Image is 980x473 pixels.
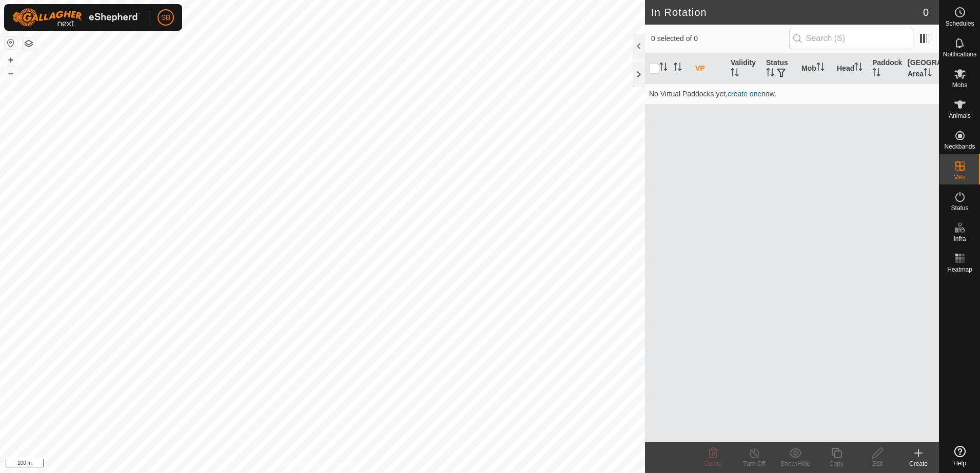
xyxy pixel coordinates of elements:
div: Edit [857,459,898,468]
input: Search (S) [789,28,913,49]
button: + [5,54,17,66]
th: Validity [727,53,762,84]
p-sorticon: Activate to sort [766,70,774,78]
span: Neckbands [944,143,975,150]
span: Status [951,205,968,211]
button: – [5,67,17,79]
div: Turn Off [734,459,775,468]
span: Mobs [952,82,967,88]
span: VPs [954,174,965,180]
th: Head [833,53,868,84]
a: create one [728,90,761,98]
button: Reset Map [5,37,17,49]
span: 0 selected of 0 [651,33,789,44]
th: Status [762,53,797,84]
span: Animals [949,113,971,119]
p-sorticon: Activate to sort [674,64,682,72]
th: Mob [797,53,833,84]
span: 0 [923,5,929,20]
div: Show/Hide [775,459,816,468]
p-sorticon: Activate to sort [659,64,668,72]
a: Privacy Policy [282,460,320,469]
span: Heatmap [947,266,972,273]
th: VP [691,53,727,84]
p-sorticon: Activate to sort [872,70,880,78]
span: Infra [953,236,966,242]
a: Help [939,442,980,470]
span: Notifications [943,51,976,57]
p-sorticon: Activate to sort [731,70,739,78]
span: Delete [704,460,722,467]
div: Create [898,459,939,468]
p-sorticon: Activate to sort [854,64,863,72]
span: SB [161,12,171,23]
a: Contact Us [332,460,363,469]
p-sorticon: Activate to sort [924,70,932,78]
th: Paddock [868,53,904,84]
td: No Virtual Paddocks yet, now. [645,84,939,104]
th: [GEOGRAPHIC_DATA] Area [904,53,939,84]
p-sorticon: Activate to sort [816,64,825,72]
h2: In Rotation [651,6,923,18]
span: Help [953,460,966,466]
div: Copy [816,459,857,468]
button: Map Layers [23,37,35,50]
img: Gallagher Logo [12,8,141,27]
span: Schedules [945,20,974,27]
